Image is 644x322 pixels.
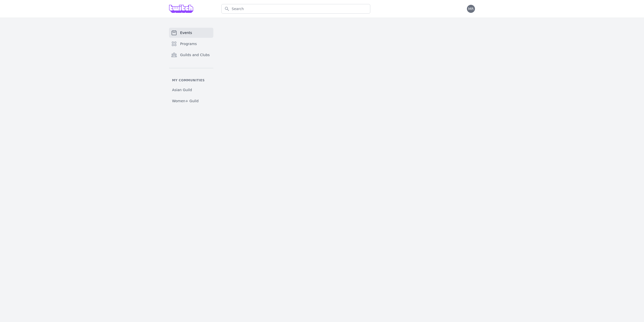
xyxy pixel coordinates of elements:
[169,96,213,105] a: Women+ Guild
[169,85,213,94] a: Asian Guild
[172,98,198,103] span: Women+ Guild
[169,28,213,38] a: Events
[169,78,213,82] p: My communities
[468,7,474,11] span: MR
[221,4,370,14] input: Search
[169,28,213,105] nav: Sidebar
[172,87,192,92] span: Asian Guild
[180,41,197,46] span: Programs
[169,5,193,13] img: Grove
[169,50,213,60] a: Guilds and Clubs
[169,39,213,49] a: Programs
[180,30,192,35] span: Events
[467,5,475,13] button: MR
[180,52,210,57] span: Guilds and Clubs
